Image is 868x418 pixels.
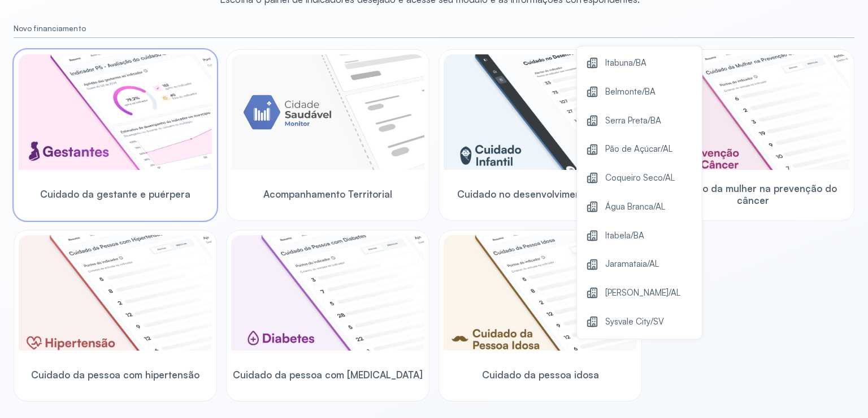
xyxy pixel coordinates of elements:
[263,188,392,200] span: Acompanhamento Territorial
[656,182,849,207] span: Cuidado da mulher na prevenção do câncer
[40,188,190,200] span: Cuidado da gestante e puérpera
[457,188,624,200] span: Cuidado no desenvolvimento infantil
[605,84,656,100] span: Belmonte/BA
[605,56,646,71] span: Itabuna/BA
[444,235,637,351] img: elderly.png
[605,257,659,272] span: Jaramataia/AL
[605,142,672,157] span: Pão de Açúcar/AL
[605,170,675,186] span: Coqueiro Seco/AL
[19,235,212,351] img: hypertension.png
[19,54,212,170] img: pregnants.png
[31,369,199,381] span: Cuidado da pessoa com hipertensão
[233,369,423,381] span: Cuidado da pessoa com [MEDICAL_DATA]
[444,54,637,170] img: child-development.png
[605,285,680,301] span: [PERSON_NAME]/AL
[656,54,849,170] img: woman-cancer-prevention-care.png
[482,369,599,381] span: Cuidado da pessoa idosa
[231,235,424,351] img: diabetics.png
[605,228,644,244] span: Itabela/BA
[14,24,854,33] small: Novo financiamento
[605,199,665,215] span: Água Branca/AL
[605,113,661,129] span: Serra Preta/BA
[231,54,424,170] img: placeholder-module-ilustration.png
[605,314,664,330] span: Sysvale City/SV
